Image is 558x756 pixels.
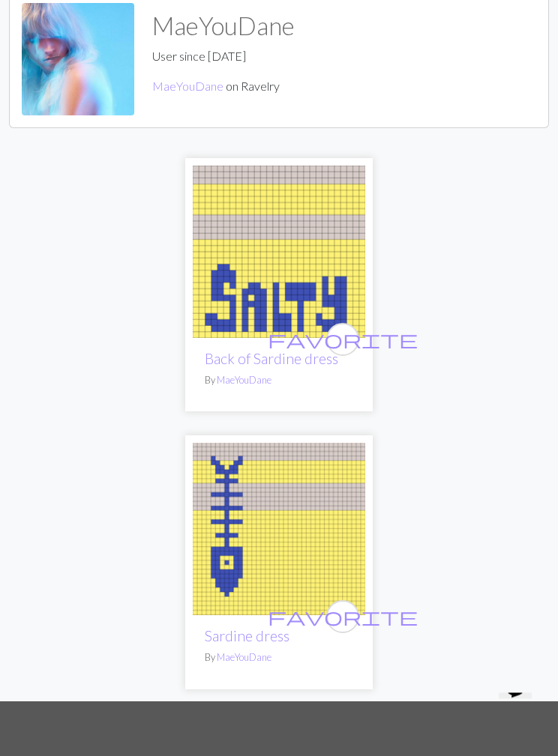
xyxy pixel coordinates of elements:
a: MaeYouDane [217,652,271,664]
p: on Ravelry [152,78,295,96]
h1: MaeYouDane [152,12,295,42]
a: Sardine dress [205,628,289,645]
a: Sardine dress [193,244,365,258]
img: Sardine dress [193,444,365,616]
span: favorite [268,328,418,351]
iframe: chat widget [493,693,543,741]
i: favourite [268,602,418,632]
p: By [205,374,353,388]
p: By [205,651,353,665]
a: Back of Sardine dress [205,351,338,368]
a: MaeYouDane [152,79,223,94]
a: Sardine dress [193,521,365,535]
button: favourite [326,601,359,634]
span: favorite [268,605,418,629]
a: MaeYouDane [217,375,271,387]
i: favourite [268,325,418,355]
img: MaeYouDane [22,4,134,116]
img: Sardine dress [193,166,365,339]
p: User since [DATE] [152,48,295,66]
button: favourite [326,324,359,357]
